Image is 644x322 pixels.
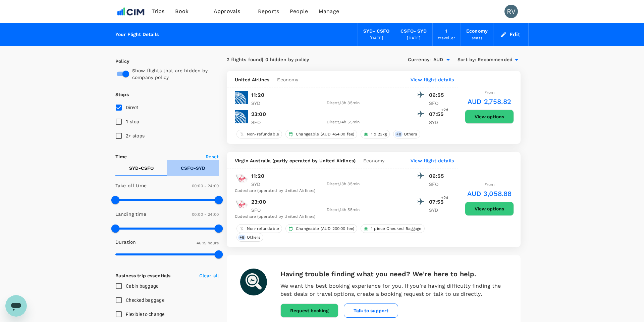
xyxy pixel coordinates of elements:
[197,241,219,245] span: 46.15 hours
[465,202,514,216] button: View options
[258,7,279,15] span: Reports
[363,28,389,35] div: SYD - CSFO
[272,181,414,188] div: Direct , 13h 35min
[115,211,146,217] p: Landing time
[368,226,424,232] span: 1 piece Checked Baggage
[429,172,446,180] p: 06:55
[251,119,268,126] p: SFO
[429,198,446,206] p: 07:55
[429,100,446,107] p: SFO
[236,224,282,233] div: Non-refundable
[429,110,446,118] p: 07:55
[235,91,248,104] img: UA
[277,76,298,83] span: Economy
[478,56,513,64] span: Recommended
[407,35,420,42] div: [DATE]
[115,58,121,65] p: Policy
[214,7,247,15] span: Approvals
[152,7,165,15] span: Trips
[344,304,398,318] button: Talk to support
[236,130,282,138] div: Non-refundable
[356,157,363,164] span: -
[199,272,219,279] p: Clear all
[429,207,446,213] p: SYD
[236,233,263,242] div: +8Others
[115,4,146,19] img: CIM ENVIRONMENTAL PTY LTD
[244,131,282,137] span: Non-refundable
[468,96,511,107] h6: AUD 2,758.82
[441,195,448,201] span: +2d
[235,157,356,164] span: Virgin Australia (partly operated by United Airlines)
[235,110,248,123] img: UA
[400,28,427,35] div: CSFO - SYD
[363,157,384,164] span: Economy
[126,119,140,124] span: 1 stop
[235,76,269,83] span: United Airlines
[408,56,431,64] span: Currency :
[429,181,446,188] p: SFO
[272,100,414,107] div: Direct , 13h 35min
[293,131,357,137] span: Changeable (AUD 454.00 fee)
[361,130,390,138] div: 1 x 23kg
[467,188,512,199] h6: AUD 3,058.88
[411,157,454,164] p: View flight details
[126,297,164,303] span: Checked baggage
[115,92,129,97] strong: Stops
[465,110,514,124] button: View options
[227,56,374,64] div: 2 flights found | 0 hidden by policy
[411,76,454,83] p: View flight details
[280,269,507,279] h6: Having trouble finding what you need? We're here to help.
[280,304,338,318] button: Request booking
[244,226,282,232] span: Non-refundable
[401,131,420,137] span: Others
[429,91,446,99] p: 06:55
[361,224,424,233] div: 1 piece Checked Baggage
[443,55,453,65] button: Open
[272,207,414,213] div: Direct , 14h 55min
[438,35,455,42] div: traveller
[126,283,158,289] span: Cabin baggage
[175,7,189,15] span: Book
[272,119,414,126] div: Direct , 14h 55min
[441,107,448,114] span: +2d
[192,212,219,217] span: 00:00 - 24:00
[235,198,248,211] img: VA
[251,198,266,206] p: 23:00
[395,131,402,137] span: + 8
[115,182,147,189] p: Take off time
[293,226,357,232] span: Changeable (AUD 200.00 fee)
[285,224,357,233] div: Changeable (AUD 200.00 fee)
[206,153,219,160] p: Reset
[251,207,268,213] p: SFO
[251,91,264,99] p: 11:20
[251,181,268,188] p: SYD
[458,56,476,64] span: Sort by :
[370,35,383,42] div: [DATE]
[115,31,159,38] div: Your Flight Details
[192,184,219,188] span: 00:00 - 24:00
[115,273,171,278] strong: Business trip essentials
[115,239,136,245] p: Duration
[319,7,339,15] span: Manage
[280,282,507,298] p: We want the best booking experience for you. If you're having difficulty finding the best deals o...
[368,131,389,137] span: 1 x 23kg
[126,133,145,138] span: 2+ stops
[251,100,268,107] p: SYD
[251,110,266,118] p: 23:00
[466,28,488,35] div: Economy
[181,165,205,171] p: CSFO - SYD
[472,35,482,42] div: seats
[269,76,277,83] span: -
[129,165,154,171] p: SYD - CSFO
[126,105,139,110] span: Direct
[132,67,214,81] p: Show flights that are hidden by company policy
[235,213,446,220] div: Codeshare (operated by United Airlines)
[251,172,264,180] p: 11:20
[238,235,246,240] span: + 8
[115,153,127,160] p: Time
[235,188,446,194] div: Codeshare (operated by United Airlines)
[393,130,420,138] div: +8Others
[429,119,446,126] p: SYD
[285,130,357,138] div: Changeable (AUD 454.00 fee)
[5,295,27,317] iframe: Button to launch messaging window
